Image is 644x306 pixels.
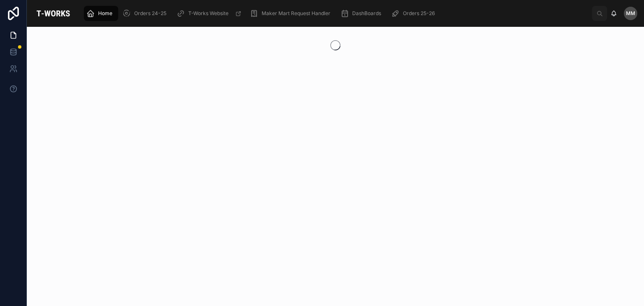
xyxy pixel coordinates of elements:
[134,10,166,17] span: Orders 24-25
[174,6,246,21] a: T-Works Website
[352,10,381,17] span: DashBoards
[34,7,73,20] img: App logo
[403,10,435,17] span: Orders 25-26
[338,6,387,21] a: DashBoards
[188,10,229,17] span: T-Works Website
[80,4,592,23] div: scrollable content
[247,6,336,21] a: Maker Mart Request Handler
[262,10,330,17] span: Maker Mart Request Handler
[626,10,635,17] span: MM
[84,6,118,21] a: Home
[98,10,112,17] span: Home
[389,6,441,21] a: Orders 25-26
[120,6,172,21] a: Orders 24-25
